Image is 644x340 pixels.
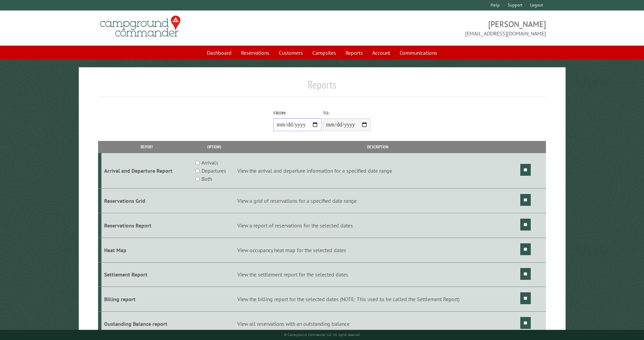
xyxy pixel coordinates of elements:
[236,141,519,153] th: Description
[237,46,273,59] a: Reservations
[236,213,519,238] td: View a report of reservations for the selected dates
[273,110,321,116] label: From:
[236,189,519,213] td: View a grid of reservations for a specified date range
[192,141,236,153] th: Options
[101,213,192,238] td: Reservations Report
[275,46,307,59] a: Customers
[101,153,192,189] td: Arrival and Departure Report
[201,175,212,183] label: Both
[201,167,226,175] label: Departures
[236,262,519,287] td: View the settlement report for the selected dates
[322,19,546,38] span: [PERSON_NAME] [EMAIL_ADDRESS][DOMAIN_NAME]
[341,46,367,59] a: Reports
[308,46,340,59] a: Campsites
[101,141,192,153] th: Report
[201,159,218,167] label: Arrivals
[101,189,192,213] td: Reservations Grid
[101,262,192,287] td: Settlement Report
[236,153,519,189] td: View the arrival and departure information for a specified date range
[236,238,519,262] td: View occupancy heat map for the selected dates
[323,110,371,116] label: To:
[236,287,519,312] td: View the billing report for the selected dates (NOTE: This used to be called the Settlement Report)
[101,238,192,262] td: Heat Map
[284,333,360,337] small: © Campground Commander LLC. All rights reserved.
[101,312,192,336] td: Oustanding Balance report
[203,46,236,59] a: Dashboard
[236,312,519,336] td: View all reservations with an outstanding balance
[98,78,546,97] h1: Reports
[368,46,394,59] a: Account
[101,287,192,312] td: Billing report
[396,46,441,59] a: Communications
[98,13,183,40] img: Campground Commander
